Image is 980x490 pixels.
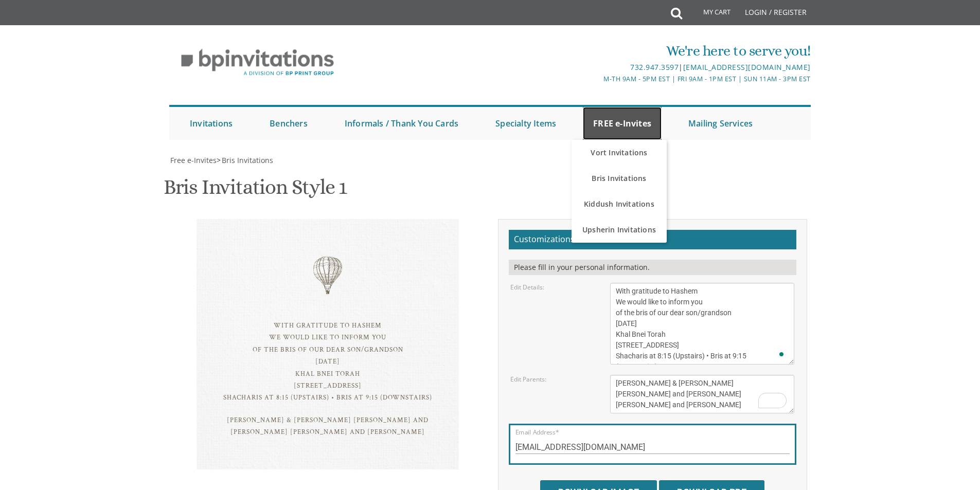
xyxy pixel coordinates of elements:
[572,140,667,166] a: Vort Invitations
[485,107,566,140] a: Specialty Items
[509,260,796,275] div: Please fill in your personal information.
[170,155,217,165] span: Free e-Invites
[180,107,243,140] a: Invitations
[515,428,559,437] label: Email Address*
[259,107,318,140] a: Benchers
[610,283,794,365] textarea: To enrich screen reader interactions, please activate Accessibility in Grammarly extension settings
[384,61,811,74] div: |
[572,166,667,191] a: Bris Invitations
[509,230,796,249] h2: Customizations
[217,155,273,165] span: >
[334,107,469,140] a: Informals / Thank You Cards
[510,283,544,292] label: Edit Details:
[678,107,763,140] a: Mailing Services
[384,41,811,61] div: We're here to serve you!
[217,414,438,439] div: [PERSON_NAME] & [PERSON_NAME] [PERSON_NAME] and [PERSON_NAME] [PERSON_NAME] and [PERSON_NAME]
[169,41,346,84] img: BP Invitation Loft
[222,155,273,165] span: Bris Invitations
[221,155,273,165] a: Bris Invitations
[510,375,546,384] label: Edit Parents:
[681,1,738,27] a: My Cart
[572,191,667,217] a: Kiddush Invitations
[164,176,347,206] h1: Bris Invitation Style 1
[683,62,811,72] a: [EMAIL_ADDRESS][DOMAIN_NAME]
[572,217,667,243] a: Upsherin Invitations
[384,74,811,84] div: M-Th 9am - 5pm EST | Fri 9am - 1pm EST | Sun 11am - 3pm EST
[169,155,217,165] a: Free e-Invites
[610,375,794,413] textarea: To enrich screen reader interactions, please activate Accessibility in Grammarly extension settings
[630,62,679,72] a: 732.947.3597
[583,107,662,140] a: FREE e-Invites
[217,320,438,404] div: With gratitude to Hashem We would like to inform you of the bris of our dear son/grandson [DATE] ...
